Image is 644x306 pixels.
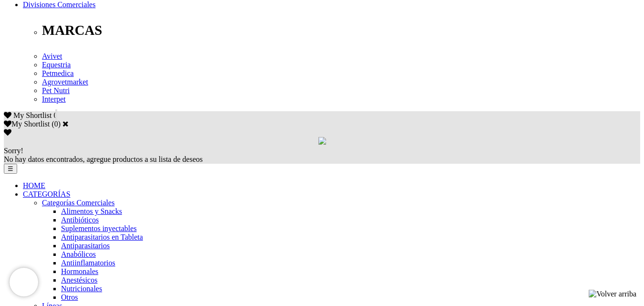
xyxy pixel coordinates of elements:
[42,52,62,60] a: Avivet
[42,86,70,95] a: Pet Nutri
[61,224,137,232] a: Suplementos inyectables
[62,120,69,127] a: Cerrar
[61,242,110,250] a: Antiparasitarios
[61,233,143,241] a: Antiparasitarios en Tableta
[61,207,122,215] a: Alimentos y Snacks
[61,250,96,258] a: Anabólicos
[23,181,45,190] a: HOME
[61,285,102,293] a: Nutricionales
[53,111,57,119] span: 0
[42,95,66,103] a: Interpet
[61,267,98,275] a: Hormonales
[4,147,23,155] span: Sorry!
[42,61,71,69] a: Equestria
[61,216,99,224] a: Antibióticos
[42,199,114,207] a: Categorías Comerciales
[10,268,38,296] iframe: Brevo live chat
[61,259,115,267] a: Antiinflamatorios
[4,164,17,174] button: ☰
[23,190,71,198] a: CATEGORÍAS
[61,293,78,301] a: Otros
[61,276,97,284] a: Anestésicos
[4,147,640,164] div: No hay datos encontrados, agregue productos a su lista de deseos
[318,137,326,145] img: loading.gif
[42,22,640,38] p: MARCAS
[54,120,58,128] label: 0
[13,111,51,119] span: My Shortlist
[42,69,74,77] a: Petmedica
[23,0,95,9] a: Divisiones Comerciales
[42,78,88,86] a: Agrovetmarket
[589,290,636,298] img: Volver arriba
[4,120,50,128] label: My Shortlist
[51,120,61,128] span: ( )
